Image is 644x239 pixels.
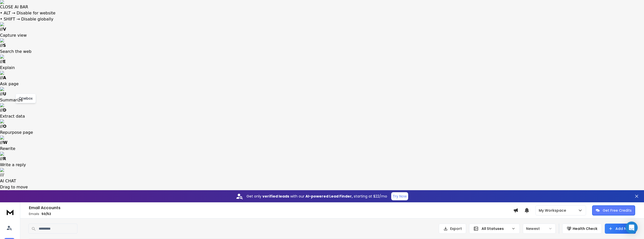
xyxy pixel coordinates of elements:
[573,226,597,231] p: Health Check
[592,205,635,215] button: Get Free Credits
[562,224,602,234] button: Health Check
[393,194,407,199] p: Try Now
[439,224,466,234] button: Export
[603,208,632,213] p: Get Free Credits
[5,207,15,217] img: logo
[482,226,509,231] p: All Statuses
[262,194,289,199] strong: verified leads
[29,212,513,216] p: Emails :
[523,224,556,234] button: Newest
[246,194,387,199] p: Get only with our starting at $22/mo
[626,222,638,234] div: Open Intercom Messenger
[539,208,568,213] p: My Workspace
[305,194,353,199] strong: AI-powered Lead Finder,
[391,192,408,200] button: Try Now
[29,205,513,211] h1: Email Accounts
[41,212,51,216] span: 50 / 52
[605,224,636,234] button: Add New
